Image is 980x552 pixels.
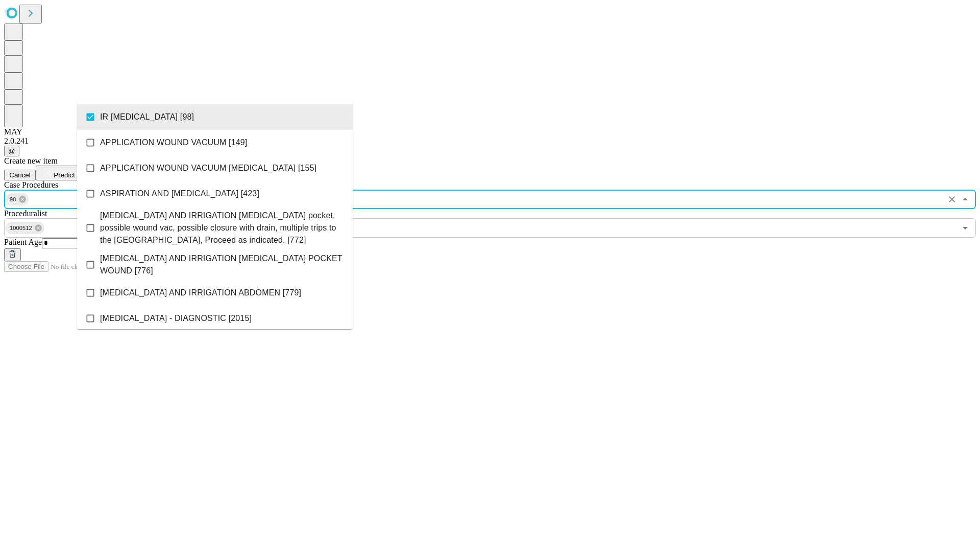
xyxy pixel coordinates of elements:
[100,252,345,277] span: [MEDICAL_DATA] AND IRRIGATION [MEDICAL_DATA] POCKET WOUND [776]
[4,156,58,165] span: Create new item
[6,193,29,205] div: 98
[4,238,42,246] span: Patient Age
[958,192,972,206] button: Close
[100,162,316,174] span: APPLICATION WOUND VACUUM [MEDICAL_DATA] [155]
[4,127,976,136] div: MAY
[36,166,83,180] button: Predict
[4,146,19,156] button: @
[100,111,194,123] span: IR [MEDICAL_DATA] [98]
[100,312,252,325] span: [MEDICAL_DATA] - DIAGNOSTIC [2015]
[6,222,44,234] div: 1000512
[4,180,58,189] span: Scheduled Procedure
[9,171,31,179] span: Cancel
[8,147,15,155] span: @
[100,287,301,299] span: [MEDICAL_DATA] AND IRRIGATION ABDOMEN [779]
[958,221,972,235] button: Open
[6,194,20,205] span: 98
[945,192,959,206] button: Clear
[4,209,47,218] span: Proceduralist
[4,170,36,180] button: Cancel
[100,210,345,246] span: [MEDICAL_DATA] AND IRRIGATION [MEDICAL_DATA] pocket, possible wound vac, possible closure with dr...
[100,136,247,149] span: APPLICATION WOUND VACUUM [149]
[6,222,36,234] span: 1000512
[54,171,75,179] span: Predict
[100,188,259,200] span: ASPIRATION AND [MEDICAL_DATA] [423]
[4,136,976,146] div: 2.0.241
